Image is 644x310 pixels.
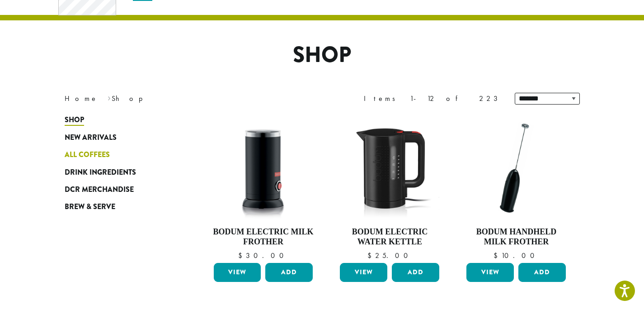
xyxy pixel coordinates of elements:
a: Bodum Handheld Milk Frother $10.00 [464,116,568,259]
bdi: 25.00 [367,251,412,260]
a: Bodum Electric Milk Frother $30.00 [212,116,315,259]
div: Items 1-12 of 223 [364,93,501,104]
nav: Breadcrumb [65,93,309,104]
a: View [214,263,261,282]
button: Add [518,263,566,282]
a: Home [65,94,98,103]
bdi: 30.00 [238,251,288,260]
span: Brew & Serve [65,201,115,213]
a: Drink Ingredients [65,163,173,181]
span: New Arrivals [65,132,117,143]
a: All Coffees [65,146,173,163]
a: New Arrivals [65,129,173,146]
h4: Bodum Electric Milk Frother [212,227,315,247]
button: Add [265,263,313,282]
span: $ [367,251,375,260]
a: View [466,263,514,282]
span: $ [238,251,246,260]
span: All Coffees [65,149,110,161]
h1: Shop [58,42,587,68]
img: DP3927.01-002.png [464,116,568,220]
span: $ [494,251,501,260]
img: DP3955.01.png [338,116,442,220]
span: Drink Ingredients [65,167,136,178]
button: Add [392,263,439,282]
a: View [340,263,387,282]
a: Shop [65,111,173,129]
a: DCR Merchandise [65,181,173,198]
span: Shop [65,114,84,126]
h4: Bodum Handheld Milk Frother [464,227,568,247]
span: › [108,90,111,104]
h4: Bodum Electric Water Kettle [338,227,442,247]
bdi: 10.00 [494,251,539,260]
img: DP3954.01-002.png [211,116,315,220]
a: Bodum Electric Water Kettle $25.00 [338,116,442,259]
span: DCR Merchandise [65,184,134,196]
a: Brew & Serve [65,198,173,215]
